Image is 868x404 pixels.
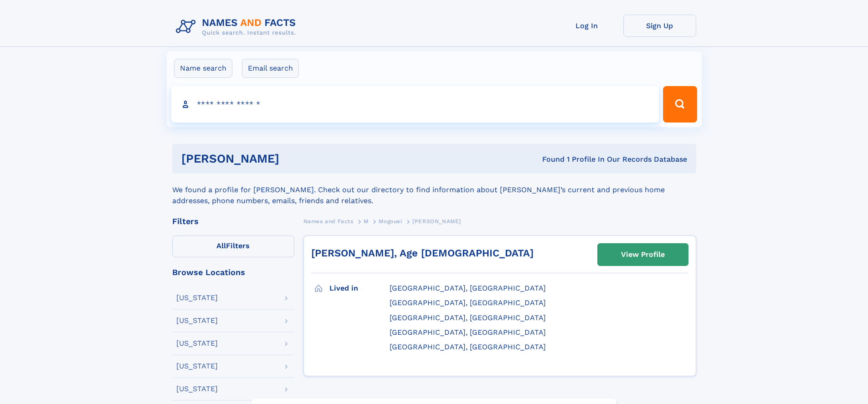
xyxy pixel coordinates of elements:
[172,15,303,39] img: Logo Names and Facts
[172,235,294,257] label: Filters
[172,217,294,225] div: Filters
[390,328,546,337] span: [GEOGRAPHIC_DATA], [GEOGRAPHIC_DATA]
[329,281,390,296] h3: Lived in
[364,218,369,225] span: M
[176,340,218,347] div: [US_STATE]
[174,59,232,78] label: Name search
[176,385,218,393] div: [US_STATE]
[663,86,697,123] button: Search Button
[242,59,299,78] label: Email search
[411,154,687,164] div: Found 1 Profile In Our Records Database
[172,268,294,276] div: Browse Locations
[379,218,402,225] span: Mogouei
[621,244,665,265] div: View Profile
[623,15,696,37] a: Sign Up
[311,247,534,259] a: [PERSON_NAME], Age [DEMOGRAPHIC_DATA]
[550,15,623,37] a: Log In
[390,313,546,322] span: [GEOGRAPHIC_DATA], [GEOGRAPHIC_DATA]
[412,218,461,225] span: [PERSON_NAME]
[181,153,411,164] h1: [PERSON_NAME]
[216,241,226,250] span: All
[176,294,218,302] div: [US_STATE]
[176,363,218,370] div: [US_STATE]
[303,215,354,227] a: Names and Facts
[379,215,402,227] a: Mogouei
[390,343,546,351] span: [GEOGRAPHIC_DATA], [GEOGRAPHIC_DATA]
[171,86,659,123] input: search input
[172,174,696,206] div: We found a profile for [PERSON_NAME]. Check out our directory to find information about [PERSON_N...
[176,317,218,324] div: [US_STATE]
[598,244,688,266] a: View Profile
[390,284,546,292] span: [GEOGRAPHIC_DATA], [GEOGRAPHIC_DATA]
[390,298,546,307] span: [GEOGRAPHIC_DATA], [GEOGRAPHIC_DATA]
[364,215,369,227] a: M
